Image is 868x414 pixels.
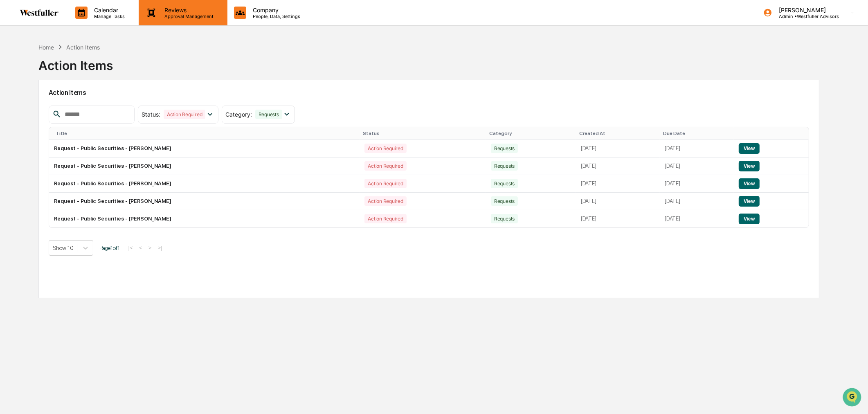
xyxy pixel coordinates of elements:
[660,140,734,157] td: [DATE]
[576,140,660,157] td: [DATE]
[56,130,357,136] div: Title
[68,133,71,140] span: •
[576,157,660,175] td: [DATE]
[491,179,518,188] div: Requests
[8,91,55,97] div: Past conversations
[49,193,360,210] td: Request - Public Securities - [PERSON_NAME]
[739,161,760,171] button: View
[158,7,218,13] p: Reviews
[8,103,21,117] img: Rachel Stanley
[17,63,32,77] img: 8933085812038_c878075ebb4cc5468115_72.jpg
[491,196,518,206] div: Requests
[127,89,149,99] button: See all
[660,157,734,175] td: [DATE]
[142,111,160,118] span: Status :
[25,133,66,140] span: [PERSON_NAME]
[246,7,304,13] p: Company
[16,183,52,191] span: Data Lookup
[20,9,59,16] img: logo
[8,126,21,139] img: Rachel Stanley
[739,216,760,222] a: View
[59,168,66,175] div: 🗄️
[155,244,165,251] button: >|
[49,175,360,193] td: Request - Public Securities - [PERSON_NAME]
[158,13,218,19] p: Approval Management
[37,63,134,71] div: Start new chat
[364,196,406,206] div: Action Required
[37,71,112,77] div: We're available if you need us!
[164,110,205,119] div: Action Required
[772,7,839,13] p: [PERSON_NAME]
[663,130,731,136] div: Due Date
[739,163,760,169] a: View
[660,210,734,227] td: [DATE]
[772,13,839,19] p: Admin • Westfuller Advisors
[491,161,518,171] div: Requests
[842,387,864,409] iframe: Open customer support
[739,180,760,187] a: View
[56,164,105,179] a: 🗄️Attestations
[146,244,154,251] button: >
[88,7,129,13] p: Calendar
[8,184,15,190] div: 🔎
[8,168,15,175] div: 🖐️
[126,244,135,251] button: |<
[49,140,360,157] td: Request - Public Securities - [PERSON_NAME]
[67,167,101,175] span: Attestations
[49,157,360,175] td: Request - Public Securities - [PERSON_NAME]
[739,196,760,207] button: View
[364,179,406,188] div: Action Required
[579,130,657,136] div: Created At
[25,111,66,118] span: [PERSON_NAME]
[576,210,660,227] td: [DATE]
[739,145,760,151] a: View
[491,214,518,223] div: Requests
[660,175,734,193] td: [DATE]
[81,203,99,209] span: Pylon
[489,130,573,136] div: Category
[99,245,120,251] span: Page 1 of 1
[660,193,734,210] td: [DATE]
[137,244,145,251] button: <
[66,44,100,51] div: Action Items
[72,133,89,140] span: [DATE]
[576,175,660,193] td: [DATE]
[739,214,760,224] button: View
[739,143,760,154] button: View
[225,111,252,118] span: Category :
[5,180,55,194] a: 🔎Data Lookup
[68,111,71,118] span: •
[58,202,99,209] a: Powered byPylon
[49,210,360,227] td: Request - Public Securities - [PERSON_NAME]
[491,144,518,153] div: Requests
[255,110,282,119] div: Requests
[5,164,56,179] a: 🖐️Preclearance
[576,193,660,210] td: [DATE]
[139,65,149,75] button: Start new chat
[363,130,483,136] div: Status
[8,63,23,77] img: 1746055101610-c473b297-6a78-478c-a979-82029cc54cd1
[38,52,113,73] div: Action Items
[88,13,129,19] p: Manage Tasks
[364,214,406,223] div: Action Required
[739,178,760,189] button: View
[72,111,89,118] span: [DATE]
[8,17,149,30] p: How can we help?
[364,144,406,153] div: Action Required
[739,198,760,204] a: View
[246,13,304,19] p: People, Data, Settings
[364,161,406,171] div: Action Required
[38,44,54,51] div: Home
[49,89,810,97] h2: Action Items
[16,167,53,175] span: Preclearance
